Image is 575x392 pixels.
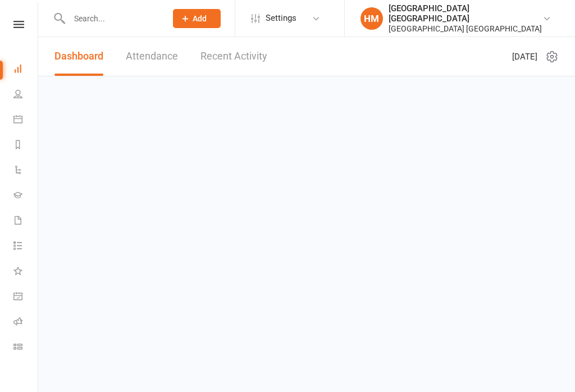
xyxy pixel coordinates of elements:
a: Dashboard [54,37,103,76]
span: Add [193,14,207,23]
a: Dashboard [13,57,39,83]
button: Add [173,9,221,28]
input: Search... [66,11,158,26]
a: Recent Activity [200,37,267,76]
a: Reports [13,133,39,158]
a: What's New [13,259,39,285]
a: People [13,83,39,108]
a: Class kiosk mode [13,335,39,361]
span: Settings [266,6,296,31]
a: General attendance kiosk mode [13,285,39,310]
div: [GEOGRAPHIC_DATA] [GEOGRAPHIC_DATA] [389,3,542,24]
span: [DATE] [512,50,537,63]
div: HM [360,7,383,30]
a: Roll call kiosk mode [13,310,39,335]
a: Attendance [126,37,178,76]
a: Calendar [13,108,39,133]
div: [GEOGRAPHIC_DATA] [GEOGRAPHIC_DATA] [389,24,542,34]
